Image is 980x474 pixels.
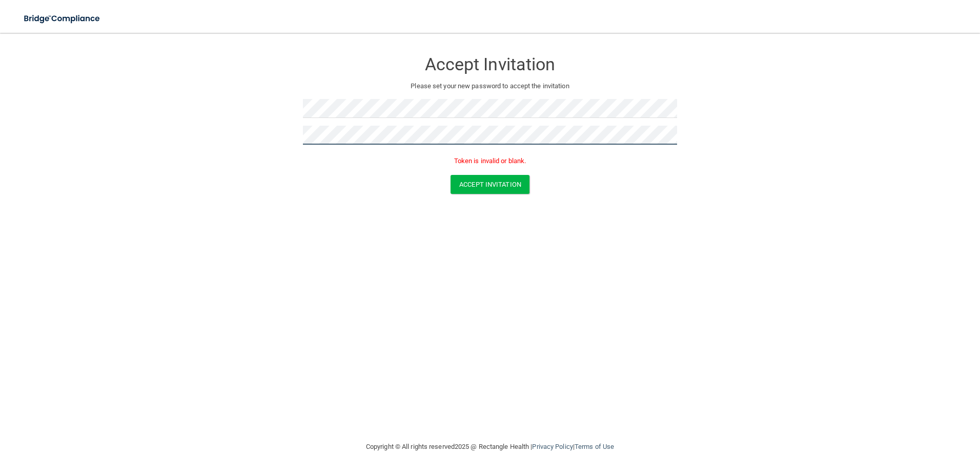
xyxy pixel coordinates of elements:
[575,443,614,450] a: Terms of Use
[803,401,968,442] iframe: Drift Widget Chat Controller
[303,430,677,463] div: Copyright © All rights reserved 2025 @ Rectangle Health | |
[532,443,573,450] a: Privacy Policy
[451,175,529,194] button: Accept Invitation
[303,55,677,74] h3: Accept Invitation
[15,8,110,29] img: bridge_compliance_login_screen.278c3ca4.svg
[303,155,677,167] p: Token is invalid or blank.
[311,80,669,92] p: Please set your new password to accept the invitation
